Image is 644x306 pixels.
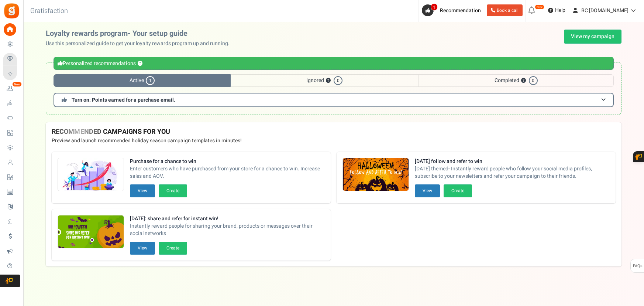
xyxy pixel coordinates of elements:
a: 1 Recommendation [422,4,484,16]
button: Create [159,184,187,197]
strong: [DATE]: share and refer for instant win! [130,215,325,222]
button: Create [159,242,187,255]
span: Completed [419,74,614,87]
a: Book a call [487,4,523,16]
p: Preview and launch recommended holiday season campaign templates in minutes! [52,137,616,144]
span: Active [54,74,231,87]
span: 0 [529,76,538,85]
span: Enter customers who have purchased from your store for a chance to win. Increase sales and AOV. [130,165,325,180]
span: 1 [431,3,438,11]
span: Recommendation [440,7,481,14]
img: Recommended Campaigns [58,158,124,191]
strong: [DATE] follow and refer to win [415,158,610,165]
p: Use this personalized guide to get your loyalty rewards program up and running. [46,40,235,47]
a: New [3,82,20,95]
span: Instantly reward people for sharing your brand, products or messages over their social networks [130,222,325,237]
h3: Gratisfaction [22,4,76,18]
button: ? [326,78,331,83]
div: Personalized recommendations [54,57,614,70]
h2: Loyalty rewards program- Your setup guide [46,30,235,38]
em: New [12,82,22,87]
a: View my campaign [564,30,621,44]
strong: Purchase for a chance to win [130,158,325,165]
button: View [415,184,440,197]
span: [DATE] themed- Instantly reward people who follow your social media profiles, subscribe to your n... [415,165,610,180]
h4: RECOMMENDED CAMPAIGNS FOR YOU [52,128,616,136]
img: Recommended Campaigns [58,215,124,249]
span: FAQs [633,259,643,273]
em: New [535,4,544,10]
button: ? [138,61,142,66]
span: 1 [146,76,155,85]
span: Turn on: Points earned for a purchase email. [72,96,175,104]
button: ? [521,78,526,83]
span: BC [DOMAIN_NAME] [581,7,628,14]
span: Ignored [231,74,418,87]
button: View [130,242,155,255]
span: 0 [334,76,342,85]
img: Recommended Campaigns [343,158,409,191]
span: Help [553,7,565,14]
img: Gratisfaction [3,3,20,19]
button: View [130,184,155,197]
button: Create [444,184,472,197]
a: Help [545,4,568,16]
